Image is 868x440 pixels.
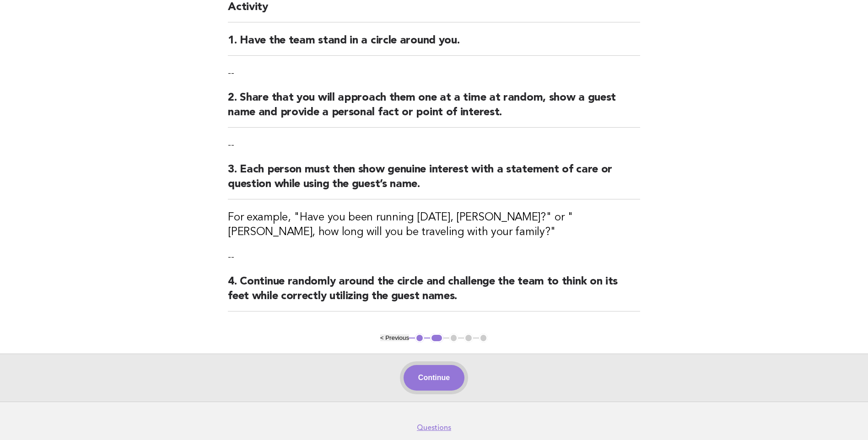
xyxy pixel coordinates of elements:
h3: For example, "Have you been running [DATE], [PERSON_NAME]?" or "[PERSON_NAME], how long will you ... [228,210,640,240]
p: -- [228,251,640,263]
h2: 3. Each person must then show genuine interest with a statement of care or question while using t... [228,162,640,199]
h2: 4. Continue randomly around the circle and challenge the team to think on its feet while correctl... [228,274,640,311]
p: -- [228,139,640,151]
button: 2 [430,333,443,343]
p: -- [228,67,640,80]
h2: 1. Have the team stand in a circle around you. [228,33,640,56]
a: Questions [417,423,451,432]
button: < Previous [380,334,409,341]
button: 1 [415,333,424,343]
h2: 2. Share that you will approach them one at a time at random, show a guest name and provide a per... [228,91,640,128]
button: Continue [404,365,464,391]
